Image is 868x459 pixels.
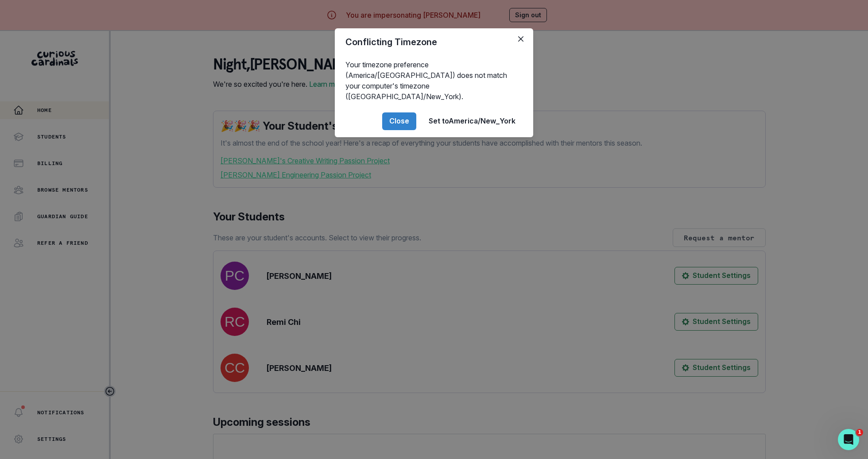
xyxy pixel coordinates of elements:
iframe: Intercom live chat [838,429,859,450]
button: Close [382,112,416,130]
button: Set toAmerica/New_York [422,112,523,130]
header: Conflicting Timezone [335,28,533,56]
button: Close [514,32,528,46]
div: Your timezone preference (America/[GEOGRAPHIC_DATA]) does not match your computer's timezone ([GE... [335,56,533,105]
span: 1 [856,429,863,436]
